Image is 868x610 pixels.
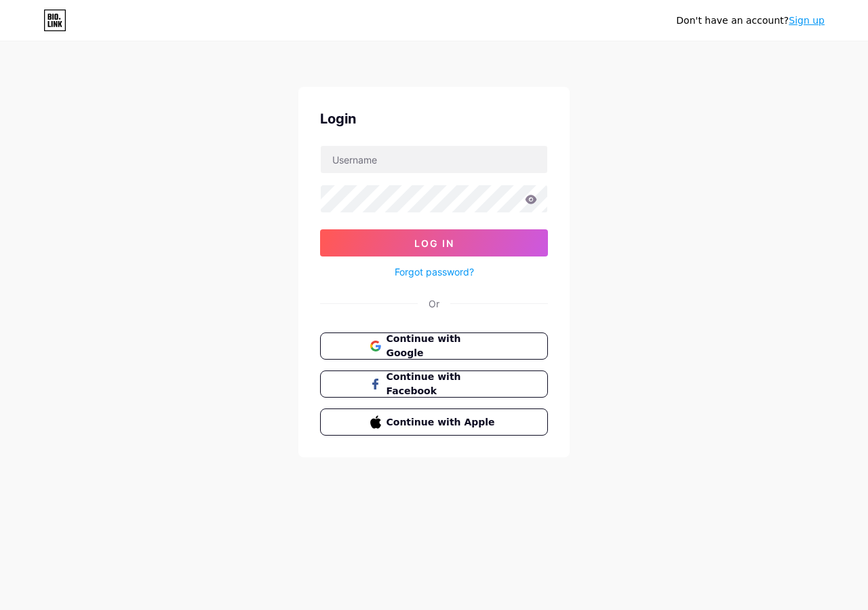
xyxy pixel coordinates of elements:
[414,237,454,249] span: Log In
[321,146,547,173] input: Username
[320,332,548,360] button: Continue with Google
[789,15,825,26] a: Sign up
[387,370,498,398] span: Continue with Facebook
[429,297,439,311] div: Or
[320,408,548,436] button: Continue with Apple
[387,332,498,360] span: Continue with Google
[320,109,548,129] div: Login
[395,265,474,279] a: Forgot password?
[320,370,548,398] button: Continue with Facebook
[676,14,825,28] div: Don't have an account?
[387,415,498,430] span: Continue with Apple
[320,229,548,256] button: Log In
